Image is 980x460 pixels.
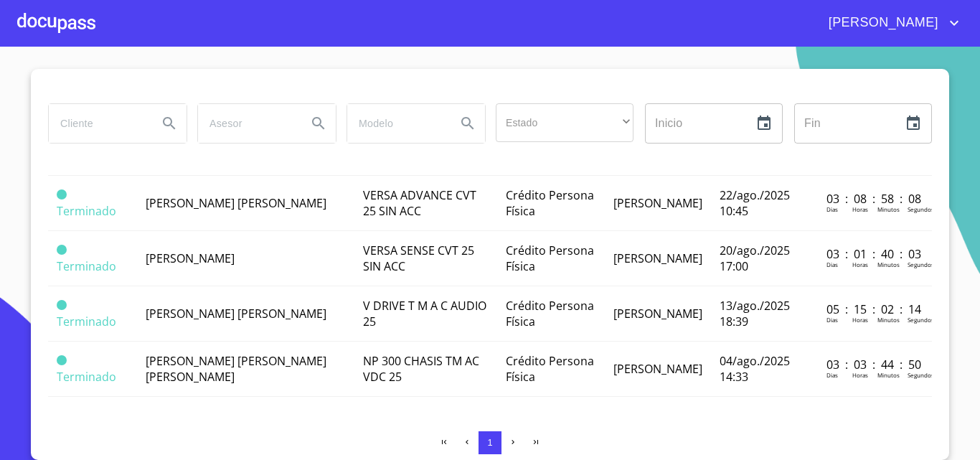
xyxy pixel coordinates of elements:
[363,243,474,274] span: VERSA SENSE CVT 25 SIN ACC
[479,431,501,454] button: 1
[57,369,116,385] span: Terminado
[152,106,187,141] button: Search
[826,205,838,213] p: Dias
[720,353,790,385] span: 04/ago./2025 14:33
[57,258,116,274] span: Terminado
[613,361,702,377] span: [PERSON_NAME]
[826,371,838,379] p: Dias
[57,189,67,200] span: Terminado
[877,260,900,268] p: Minutos
[826,301,923,317] p: 05 : 15 : 02 : 14
[826,357,923,372] p: 03 : 03 : 44 : 50
[363,353,479,385] span: NP 300 CHASIS TM AC VDC 25
[877,316,900,324] p: Minutos
[826,191,923,207] p: 03 : 08 : 58 : 08
[146,306,326,321] span: [PERSON_NAME] [PERSON_NAME]
[852,371,868,379] p: Horas
[57,203,116,219] span: Terminado
[49,104,146,143] input: search
[506,187,594,219] span: Crédito Persona Física
[146,195,326,211] span: [PERSON_NAME] [PERSON_NAME]
[826,246,923,262] p: 03 : 01 : 40 : 03
[818,11,946,34] span: [PERSON_NAME]
[363,187,476,219] span: VERSA ADVANCE CVT 25 SIN ACC
[908,371,934,379] p: Segundos
[818,11,963,34] button: account of current user
[506,298,594,329] span: Crédito Persona Física
[146,353,326,385] span: [PERSON_NAME] [PERSON_NAME] [PERSON_NAME]
[301,106,336,141] button: Search
[347,104,445,143] input: search
[852,260,868,268] p: Horas
[613,250,702,266] span: [PERSON_NAME]
[451,106,485,141] button: Search
[506,353,594,385] span: Crédito Persona Física
[826,260,838,268] p: Dias
[613,195,702,211] span: [PERSON_NAME]
[852,205,868,213] p: Horas
[908,205,934,213] p: Segundos
[363,298,486,329] span: V DRIVE T M A C AUDIO 25
[613,306,702,321] span: [PERSON_NAME]
[877,205,900,213] p: Minutos
[198,104,296,143] input: search
[57,355,67,365] span: Terminado
[57,300,67,310] span: Terminado
[57,314,116,329] span: Terminado
[852,316,868,324] p: Horas
[487,437,492,448] span: 1
[720,298,790,329] span: 13/ago./2025 18:39
[908,316,934,324] p: Segundos
[826,316,838,324] p: Dias
[877,371,900,379] p: Minutos
[57,245,67,255] span: Terminado
[908,260,934,268] p: Segundos
[146,250,235,266] span: [PERSON_NAME]
[496,103,633,142] div: ​
[506,243,594,274] span: Crédito Persona Física
[720,243,790,274] span: 20/ago./2025 17:00
[720,187,790,219] span: 22/ago./2025 10:45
